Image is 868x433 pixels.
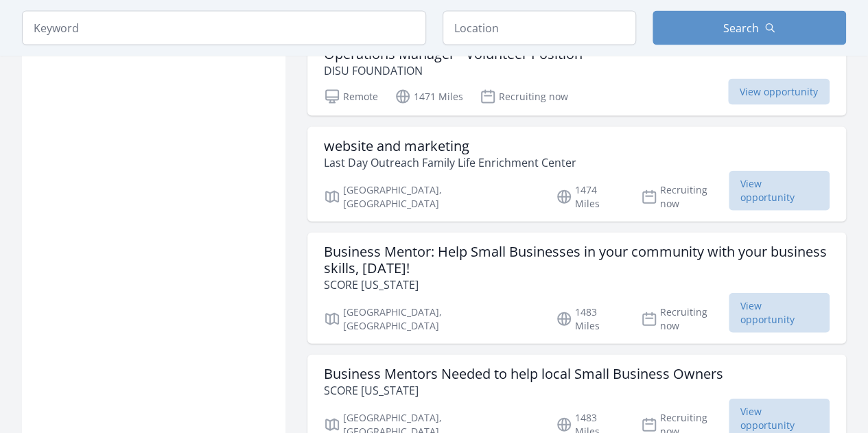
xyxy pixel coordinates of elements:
p: Remote [324,89,378,105]
p: Last Day Outreach Family Life Enrichment Center [324,154,576,171]
p: SCORE [US_STATE] [324,382,723,399]
p: Recruiting now [641,305,729,333]
span: View opportunity [728,79,830,105]
span: Search [723,20,759,36]
a: Business Mentor: Help Small Businesses in your community with your business skills, [DATE]! SCORE... [307,233,846,344]
p: DISU FOUNDATION [324,62,583,79]
h3: Business Mentor: Help Small Businesses in your community with your business skills, [DATE]! [324,244,830,277]
p: Recruiting now [641,183,729,211]
p: [GEOGRAPHIC_DATA], [GEOGRAPHIC_DATA] [324,305,539,333]
p: SCORE [US_STATE] [324,277,830,293]
p: 1471 Miles [395,89,463,105]
input: Location [443,11,636,45]
button: Search [653,11,846,45]
span: View opportunity [729,293,830,333]
a: New! Operations Manager - Volunteer Position DISU FOUNDATION Remote 1471 Miles Recruiting now Vie... [307,21,846,116]
p: 1474 Miles [556,183,624,211]
h3: Business Mentors Needed to help local Small Business Owners [324,366,723,382]
h3: Operations Manager - Volunteer Position [324,46,583,62]
p: 1483 Miles [556,305,624,333]
p: [GEOGRAPHIC_DATA], [GEOGRAPHIC_DATA] [324,183,539,211]
span: View opportunity [729,171,830,211]
input: Keyword [22,11,426,45]
a: website and marketing Last Day Outreach Family Life Enrichment Center [GEOGRAPHIC_DATA], [GEOGRAP... [307,127,846,222]
p: Recruiting now [480,89,568,105]
h3: website and marketing [324,138,576,154]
